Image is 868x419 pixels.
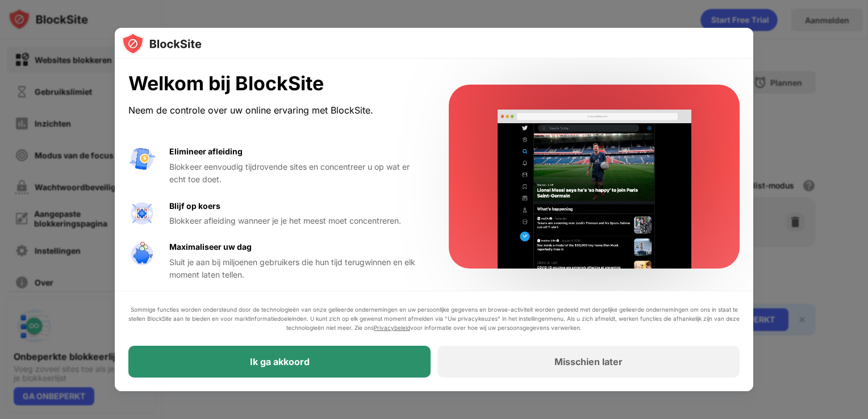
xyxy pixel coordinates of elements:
a: Privacybeleid [374,324,410,331]
img: value-avoid-distractions.svg [128,145,156,173]
div: Misschien later [554,356,623,367]
div: Neem de controle over uw online ervaring met BlockSite. [128,102,422,119]
div: Maximaliseer uw dag [169,241,252,253]
div: Ik ga akkoord [250,356,310,367]
div: Elimineer afleiding [169,145,243,158]
div: Blijf op koers [169,200,220,212]
div: Blokkeer eenvoudig tijdrovende sites en concentreer u op wat er echt toe doet. [169,161,422,186]
img: value-safe-time.svg [128,241,156,268]
img: logo-blocksite.svg [122,32,202,55]
div: Welkom bij BlockSite [128,72,422,95]
div: Sluit je aan bij miljoenen gebruikers die hun tijd terugwinnen en elk moment laten tellen. [169,256,422,282]
div: Blokkeer afleiding wanneer je je het meest moet concentreren. [169,215,422,227]
img: value-focus.svg [128,200,156,227]
div: Sommige functies worden ondersteund door de technologieën van onze gelieerde ondernemingen en uw ... [128,305,740,332]
iframe: Dialoogvenster Inloggen met Google [635,11,857,165]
